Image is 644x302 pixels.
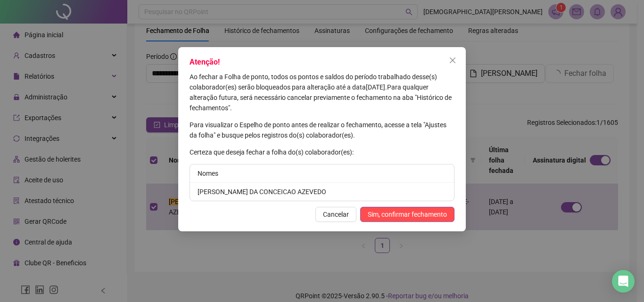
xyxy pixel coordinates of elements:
[612,270,635,293] div: Open Intercom Messenger
[445,53,460,68] button: Close
[190,83,452,112] span: Para qualquer alteração futura, será necessário cancelar previamente o fechamento na aba "Históri...
[190,183,454,201] li: [PERSON_NAME] DA CONCEICAO AZEVEDO
[198,170,218,177] span: Nomes
[449,57,456,64] span: close
[190,57,220,66] span: Atenção!
[315,207,356,222] button: Cancelar
[190,73,437,91] span: Ao fechar a Folha de ponto, todos os pontos e saldos do período trabalhado desse(s) colaborador(e...
[190,121,446,139] span: Para visualizar o Espelho de ponto antes de realizar o fechamento, acesse a tela "Ajustes da folh...
[323,209,349,220] span: Cancelar
[368,209,447,220] span: Sim, confirmar fechamento
[190,148,354,156] span: Certeza que deseja fechar a folha do(s) colaborador(es):
[360,207,454,222] button: Sim, confirmar fechamento
[190,72,454,113] p: [DATE] .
